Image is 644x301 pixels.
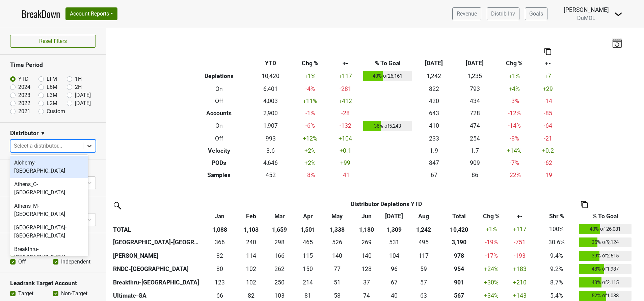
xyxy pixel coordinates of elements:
[495,95,533,107] td: -3 %
[111,276,202,289] th: Breakthru-[GEOGRAPHIC_DATA]
[322,236,353,249] td: 525.665
[75,75,82,83] label: 1H
[533,169,562,181] td: -19
[239,265,263,273] div: 102
[525,7,547,20] a: Goals
[237,222,265,236] th: 1,103
[291,119,329,133] td: -6 %
[452,7,481,20] a: Revenue
[380,236,408,249] td: 531.336
[413,145,454,157] td: 1.9
[294,276,322,289] td: 214.336
[536,262,578,276] td: 9.2%
[495,145,533,157] td: +14 %
[188,145,250,157] th: Velocity
[250,57,291,69] th: YTD
[250,157,291,169] td: 4,646
[533,95,562,107] td: -14
[10,178,88,199] div: Athens_C-[GEOGRAPHIC_DATA]
[291,132,329,145] td: +12 %
[237,198,536,210] th: Distributor Depletions YTD
[479,236,504,249] td: -19 %
[329,132,361,145] td: +104
[354,291,379,300] div: 74
[410,251,438,260] div: 117
[354,238,379,247] div: 269
[380,222,408,236] th: 1,309
[380,249,408,262] td: 104.167
[353,236,380,249] td: 268.668
[47,107,65,116] label: Custom
[239,291,263,300] div: 82
[454,157,495,169] td: 909
[322,262,353,276] td: 76.666
[495,169,533,181] td: -22 %
[267,238,293,247] div: 298
[22,7,60,21] a: BreakDown
[506,265,534,273] div: +183
[237,236,265,249] td: 240.1
[250,119,291,133] td: 1,907
[410,278,438,287] div: 57
[47,83,57,91] label: L6M
[250,95,291,107] td: 4,003
[250,107,291,119] td: 2,900
[47,99,57,107] label: L2M
[265,249,294,262] td: 166.334
[294,236,322,249] td: 465.334
[354,278,379,287] div: 37
[413,157,454,169] td: 847
[291,83,329,95] td: -4 %
[265,210,294,222] th: Mar: activate to sort column ascending
[296,251,320,260] div: 115
[361,57,413,69] th: % To Goal
[250,132,291,145] td: 993
[250,169,291,181] td: 452
[439,222,479,236] th: 10,420
[10,35,96,48] button: Reset filters
[291,169,329,181] td: -8 %
[111,210,202,222] th: &nbsp;: activate to sort column ascending
[329,119,361,133] td: -132
[291,57,329,69] th: Chg %
[111,236,202,249] th: [GEOGRAPHIC_DATA]-[GEOGRAPHIC_DATA]
[441,291,477,300] div: 567
[408,210,439,222] th: Aug: activate to sort column ascending
[18,107,30,116] label: 2021
[291,145,329,157] td: +2 %
[382,265,406,273] div: 96
[495,57,533,69] th: Chg %
[291,107,329,119] td: -1 %
[353,210,380,222] th: Jun: activate to sort column ascending
[265,222,294,236] th: 1,659
[506,278,534,287] div: +210
[441,265,477,273] div: 954
[47,91,57,99] label: L3M
[188,119,250,133] th: On
[322,222,353,236] th: 1,338
[536,249,578,262] td: 9.4%
[495,119,533,133] td: -14 %
[111,200,122,210] img: filter
[454,107,495,119] td: 728
[533,145,562,157] td: +0.2
[40,129,46,137] span: ▼
[329,107,361,119] td: -28
[353,262,380,276] td: 127.504
[291,95,329,107] td: +11 %
[267,265,293,273] div: 262
[323,238,351,247] div: 526
[410,265,438,273] div: 59
[536,276,578,289] td: 8.7%
[10,280,96,287] h3: Leadrank Target Account
[237,249,265,262] td: 114.167
[294,222,322,236] th: 1,501
[204,238,236,247] div: 366
[439,276,479,289] th: 901.348
[202,222,237,236] th: 1,088
[410,238,438,247] div: 495
[204,251,236,260] div: 82
[413,95,454,107] td: 420
[237,276,265,289] td: 102.491
[506,251,534,260] div: -193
